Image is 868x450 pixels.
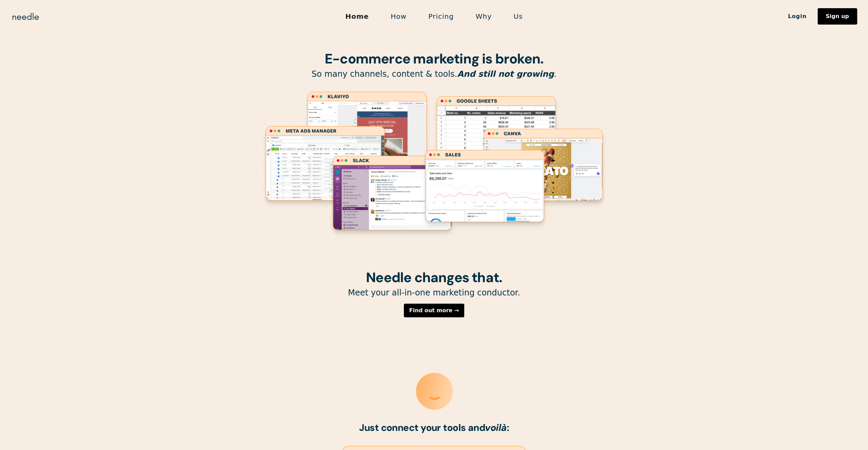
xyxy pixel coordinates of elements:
div: Find out more → [409,308,459,313]
a: Pricing [417,9,465,24]
strong: E-commerce marketing is broken. [325,50,543,68]
a: Us [503,9,534,24]
a: How [380,9,417,24]
a: Why [465,9,502,24]
div: Sign up [826,14,849,19]
em: And still not growing [457,69,554,79]
a: Sign up [818,8,857,25]
strong: Just connect your tools and : [359,421,509,434]
a: Find out more → [404,304,465,317]
em: voilà [485,421,506,434]
p: Meet your all-in-one marketing conductor. [260,288,608,298]
a: Login [777,11,818,22]
p: So many channels, content & tools. . [260,69,608,79]
strong: Needle changes that. [366,268,502,286]
a: Home [334,9,380,24]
